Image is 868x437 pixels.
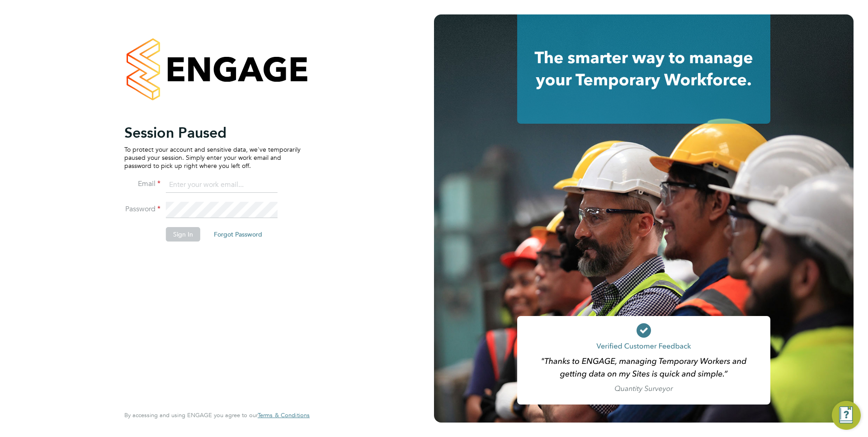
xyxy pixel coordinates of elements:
label: Email [124,179,160,189]
span: By accessing and using ENGAGE you agree to our [124,411,310,419]
h2: Session Paused [124,124,301,142]
input: Enter your work email... [166,177,278,193]
p: To protect your account and sensitive data, we've temporarily paused your session. Simply enter y... [124,145,301,170]
a: Terms & Conditions [258,412,310,419]
label: Password [124,205,160,214]
button: Forgot Password [207,227,269,242]
button: Engage Resource Center [832,401,861,430]
button: Sign In [166,227,200,242]
span: Terms & Conditions [258,411,310,419]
